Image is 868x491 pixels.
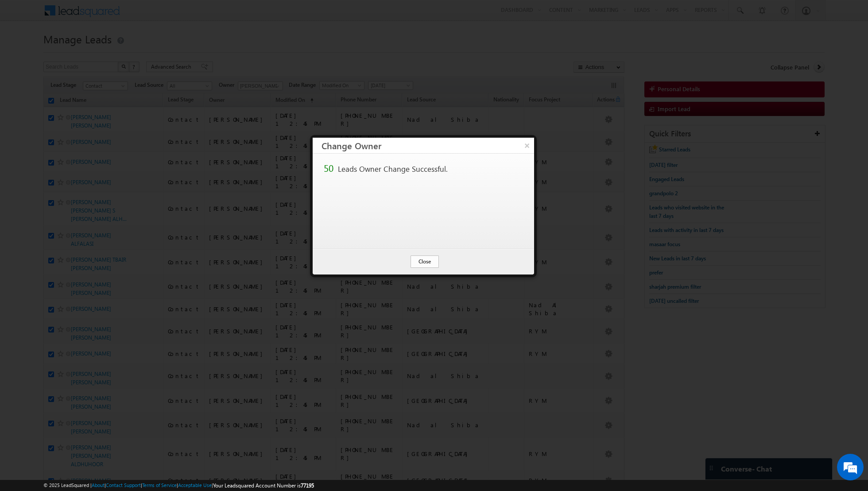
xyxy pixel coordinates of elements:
span: © 2025 LeadSquared | | | | | [43,481,314,490]
div: Minimize live chat window [145,4,167,26]
a: About [92,482,105,488]
h3: Change Owner [322,138,534,153]
span: 77195 [301,482,314,489]
button: Close [411,255,439,268]
td: Leads Owner Change Successful. [336,162,450,175]
td: 50 [322,162,336,175]
a: Terms of Service [142,482,177,488]
textarea: Type your message and hit 'Enter' [12,82,162,266]
span: Your Leadsquared Account Number is [213,482,314,489]
button: × [520,138,534,153]
a: Acceptable Use [178,482,212,488]
div: Chat with us now [46,46,149,58]
a: Contact Support [106,482,141,488]
img: d_60004797649_company_0_60004797649 [15,46,37,58]
em: Start Chat [120,273,161,285]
